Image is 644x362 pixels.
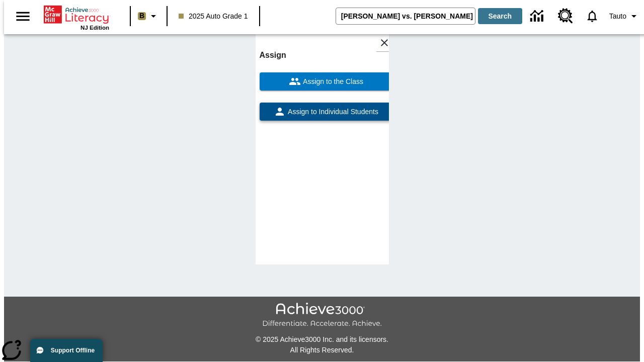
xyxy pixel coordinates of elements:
[524,3,552,30] a: Data Center
[44,4,109,31] div: Home
[336,8,475,24] input: search field
[179,11,248,22] span: 2025 Auto Grade 1
[262,303,382,328] img: Achieve3000 Differentiate Accelerate Achieve
[260,72,393,90] button: Assign to the Class
[605,7,644,25] button: Profile/Settings
[376,34,393,51] button: Close
[260,103,393,121] button: Assign to Individual Students
[301,76,363,87] span: Assign to the Class
[4,334,640,345] p: © 2025 Achieve3000 Inc. and its licensors.
[609,11,626,22] span: Tauto
[256,30,389,264] div: lesson details
[286,107,378,117] span: Assign to Individual Students
[579,3,605,29] a: Notifications
[51,347,95,354] span: Support Offline
[8,2,38,31] button: Open side menu
[80,25,109,31] span: NJ Edition
[44,5,109,25] a: Home
[4,345,640,355] p: All Rights Reserved.
[139,10,144,22] span: B
[552,3,579,30] a: Resource Center, Will open in new tab
[478,8,522,24] button: Search
[134,7,164,25] button: Boost Class color is light brown. Change class color
[30,339,103,362] button: Support Offline
[260,48,393,62] h6: Assign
